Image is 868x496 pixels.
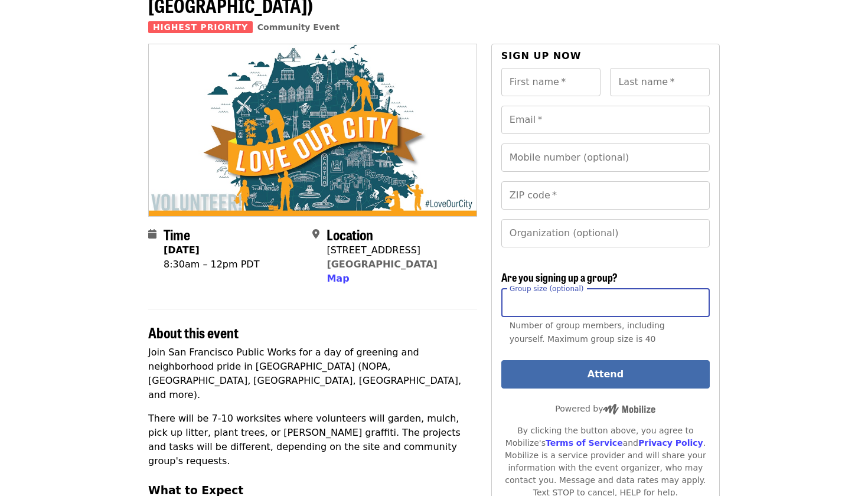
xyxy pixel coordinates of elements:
[555,404,655,413] span: Powered by
[327,273,349,284] span: Map
[501,269,618,285] span: Are you signing up a group?
[148,21,253,33] span: Highest Priority
[148,345,477,402] p: Join San Francisco Public Works for a day of greening and neighborhood pride in [GEOGRAPHIC_DATA]...
[312,229,319,240] i: map-marker-alt icon
[638,438,703,448] a: Privacy Policy
[148,322,239,342] span: About this event
[148,229,156,240] i: calendar icon
[327,224,373,244] span: Location
[164,244,200,256] strong: [DATE]
[501,181,710,210] input: ZIP code
[603,404,655,415] img: Powered by Mobilize
[164,224,190,244] span: Time
[149,44,477,216] img: D2 Neighborhood Beautification Day (Russian Hill / Fillmore) organized by SF Public Works
[148,412,477,468] p: There will be 7-10 worksites where volunteers will garden, mulch, pick up litter, plant trees, or...
[501,106,710,134] input: Email
[327,272,349,286] button: Map
[164,257,259,272] div: 8:30am – 12pm PDT
[327,243,437,257] div: [STREET_ADDRESS]
[546,438,623,448] a: Terms of Service
[501,289,710,317] input: [object Object]
[510,284,583,292] span: Group size (optional)
[257,22,340,32] a: Community Event
[610,68,710,96] input: Last name
[501,68,601,96] input: First name
[501,219,710,247] input: Organization (optional)
[501,143,710,172] input: Mobile number (optional)
[501,360,710,389] button: Attend
[510,321,665,344] span: Number of group members, including yourself. Maximum group size is 40
[327,259,437,270] a: [GEOGRAPHIC_DATA]
[501,50,582,61] span: Sign up now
